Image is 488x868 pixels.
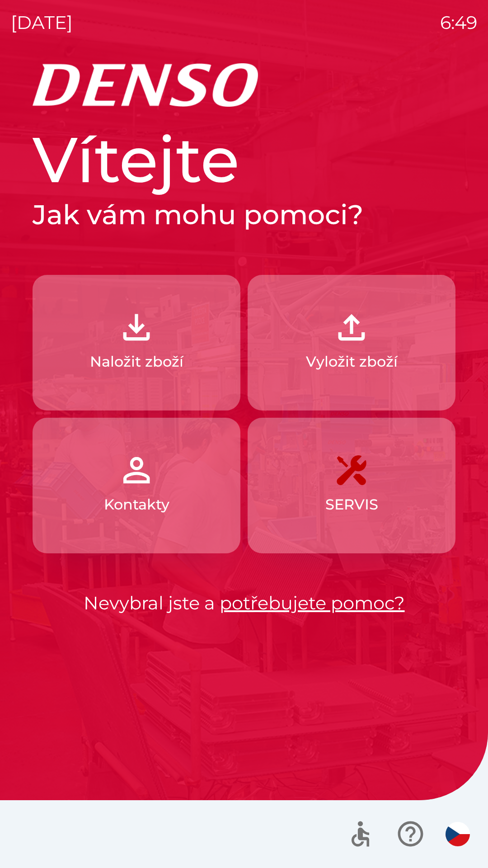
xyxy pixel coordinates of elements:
[117,450,156,490] img: 072f4d46-cdf8-44b2-b931-d189da1a2739.png
[248,418,455,553] button: SERVIS
[325,494,378,515] p: SERVIS
[33,121,455,198] h1: Vítejte
[11,9,73,36] p: [DATE]
[248,275,455,410] button: Vyložit zboží
[90,351,183,373] p: Naložit zboží
[440,9,477,36] p: 6:49
[220,592,405,614] a: potřebujete pomoc?
[33,198,455,231] h2: Jak vám mohu pomoci?
[33,590,455,617] p: Nevybral jste a
[332,307,371,347] img: 2fb22d7f-6f53-46d3-a092-ee91fce06e5d.png
[33,418,240,553] button: Kontakty
[446,822,470,846] img: cs flag
[33,63,455,107] img: Logo
[117,307,156,347] img: 918cc13a-b407-47b8-8082-7d4a57a89498.png
[33,275,240,410] button: Naložit zboží
[306,351,398,373] p: Vyložit zboží
[332,450,371,490] img: 7408382d-57dc-4d4c-ad5a-dca8f73b6e74.png
[104,494,169,515] p: Kontakty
